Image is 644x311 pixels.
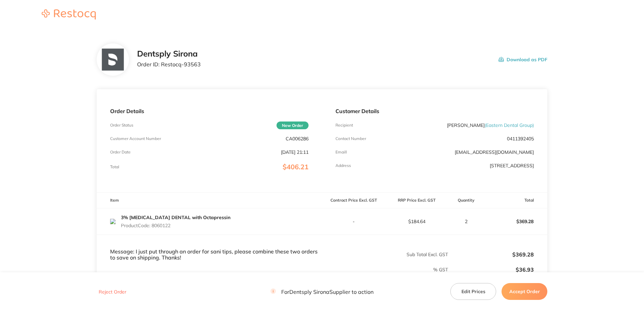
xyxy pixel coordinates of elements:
p: [PERSON_NAME] [447,123,534,128]
span: ( Eastern Dental Group ) [485,122,534,128]
p: - [322,219,385,224]
p: 2 [449,219,484,224]
th: Total [484,193,547,208]
p: $36.93 [449,267,534,273]
p: Product Code: 8060122 [121,223,230,228]
img: ejBwbzdrbA [110,219,116,224]
p: For Dentsply Sirona Supplier to action [270,288,374,295]
p: Order ID: Restocq- 93563 [137,61,201,67]
p: 0411392405 [507,136,534,141]
p: Order Details [110,108,309,114]
p: CA006286 [286,136,309,141]
p: $184.64 [385,219,448,224]
a: Restocq logo [35,9,102,21]
th: RRP Price Excl. GST [385,193,448,208]
button: Edit Prices [450,283,496,300]
p: Emaill [335,150,347,154]
th: Item [97,193,322,208]
p: Customer Account Number [110,136,161,141]
button: Reject Order [97,289,128,295]
p: Customer Details [335,108,534,114]
img: NTllNzd2NQ [102,49,124,71]
th: Contract Price Excl. GST [322,193,385,208]
span: New Order [277,122,309,129]
span: $406.21 [283,163,309,171]
button: Accept Order [502,283,547,300]
p: $369.28 [449,251,534,257]
th: Quantity [448,193,484,208]
img: Restocq logo [35,9,102,20]
p: Order Status [110,123,133,128]
p: Total [110,165,119,169]
h2: Dentsply Sirona [137,49,201,59]
a: 3% [MEDICAL_DATA] DENTAL with Octapressin [121,214,230,220]
a: [EMAIL_ADDRESS][DOMAIN_NAME] [455,149,534,155]
p: Recipient [335,123,353,128]
td: Message: I just put through an order for sani tips, please combine these two orders to save on sh... [97,235,322,261]
p: % GST [97,267,448,272]
p: [DATE] 21:11 [281,149,309,155]
p: Sub Total Excl. GST [322,252,448,257]
p: Contact Number [335,136,366,141]
p: $369.28 [485,213,547,230]
button: Download as PDF [498,49,547,70]
p: Address [335,163,351,168]
p: Order Date [110,150,131,154]
p: [STREET_ADDRESS] [490,163,534,168]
